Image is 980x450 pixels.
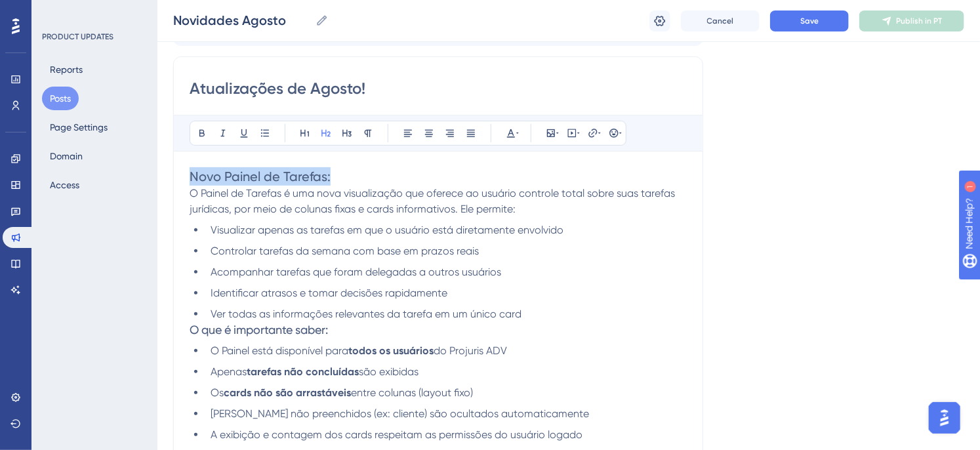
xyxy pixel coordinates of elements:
button: Save [770,10,849,31]
span: [PERSON_NAME] não preenchidos (ex: cliente) são ocultados automaticamente [211,407,589,420]
span: Identificar atrasos e tomar decisões rapidamente [211,287,447,299]
button: Publish in PT [859,10,964,31]
div: PRODUCT UPDATES [42,31,113,42]
span: O Painel de Tarefas é uma nova visualização que oferece ao usuário controle total sobre suas tare... [190,187,678,215]
span: O que é importante saber: [190,323,328,337]
button: Posts [42,87,79,110]
button: Access [42,173,87,197]
span: Need Help? [31,3,82,19]
input: Post Name [173,11,310,30]
span: Acompanhar tarefas que foram delegadas a outros usuários [211,266,501,278]
button: Domain [42,144,91,168]
span: Os [211,386,224,399]
span: A exibição e contagem dos cards respeitam as permissões do usuário logado [211,428,582,441]
input: Post Title [190,78,687,99]
span: entre colunas (layout fixo) [351,386,473,399]
span: Controlar tarefas da semana com base em prazos reais [211,245,479,257]
span: Cancel [707,16,734,26]
strong: tarefas não concluídas [247,365,359,378]
span: são exibidas [359,365,419,378]
span: Apenas [211,365,247,378]
span: Visualizar apenas as tarefas em que o usuário está diretamente envolvido [211,224,563,236]
span: Save [800,16,819,26]
span: do Projuris ADV [434,344,507,357]
div: 1 [91,7,94,17]
span: Novo Painel de Tarefas: [190,169,331,184]
strong: cards não são arrastáveis [224,386,351,399]
iframe: UserGuiding AI Assistant Launcher [925,398,964,438]
button: Cancel [681,10,760,31]
span: O Painel está disponível para [211,344,348,357]
span: Ver todas as informações relevantes da tarefa em um único card [211,308,521,320]
button: Page Settings [42,115,115,139]
strong: todos os usuários [348,344,434,357]
button: Reports [42,58,91,81]
span: Publish in PT [896,16,942,26]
